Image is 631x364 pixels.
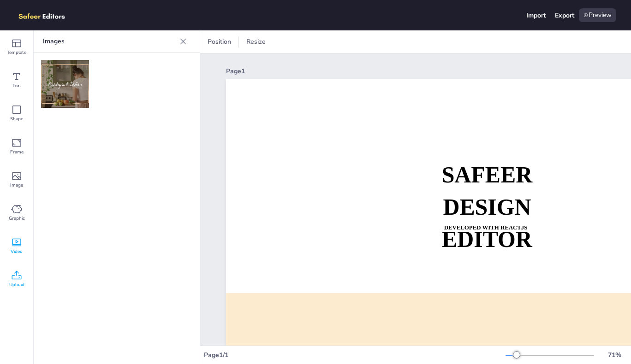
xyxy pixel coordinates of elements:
[9,215,25,222] span: Graphic
[444,224,528,231] strong: DEVELOPED WITH REACTJS
[526,11,546,20] div: Import
[9,281,24,288] span: Upload
[11,248,23,255] span: Video
[204,351,506,359] div: Page 1 / 1
[442,162,532,188] strong: SAFEER
[244,37,268,46] span: Resize
[41,60,89,108] img: 400w-IVVQCZOr1K4.jpg
[10,115,23,123] span: Shape
[442,194,532,252] strong: DESIGN EDITOR
[206,37,233,46] span: Position
[603,351,625,359] div: 71 %
[43,30,176,53] p: Images
[7,49,26,56] span: Template
[579,8,616,22] div: Preview
[555,11,574,20] div: Export
[12,82,21,89] span: Text
[15,8,78,22] img: logo.png
[10,148,24,156] span: Frame
[10,182,23,189] span: Image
